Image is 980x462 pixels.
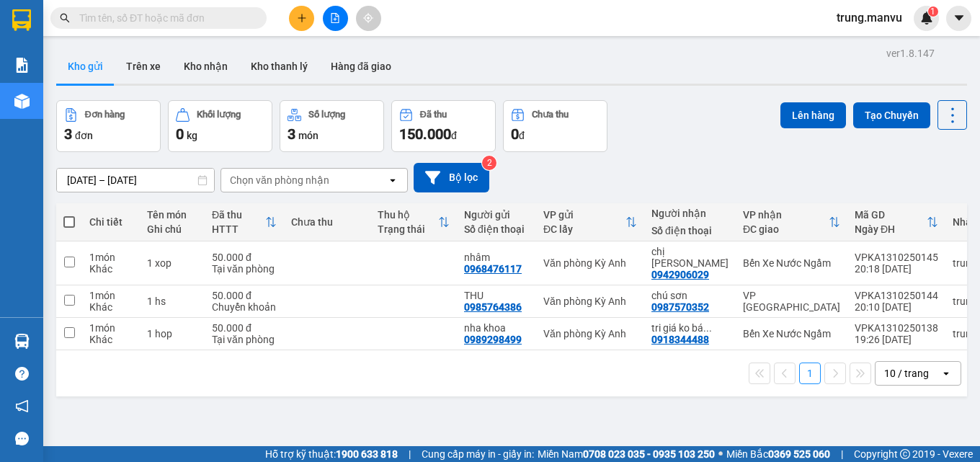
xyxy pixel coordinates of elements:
th: Toggle SortBy [370,203,457,241]
span: món [298,130,318,141]
div: 0985764386 [464,301,522,313]
span: Hỗ trợ kỹ thuật: [265,446,398,462]
div: VPKA1310250138 [855,322,938,334]
div: Trạng thái [378,223,438,235]
div: THU [464,290,529,301]
div: Tại văn phòng [212,263,277,275]
img: warehouse-icon [14,94,30,109]
button: Kho thanh lý [239,49,319,84]
span: 0 [511,125,519,143]
div: 50.000 đ [212,290,277,301]
span: ... [703,322,712,334]
div: HTTT [212,223,265,235]
th: Toggle SortBy [847,203,945,241]
div: Bến Xe Nước Ngầm [743,257,840,269]
div: 20:18 [DATE] [855,263,938,275]
button: Trên xe [115,49,172,84]
div: Thu hộ [378,209,438,221]
span: Miền Nam [538,446,715,462]
span: 1 [930,6,935,17]
span: message [15,432,29,445]
div: 1 hop [147,328,197,339]
span: 3 [64,125,72,143]
div: ĐC lấy [543,223,625,235]
strong: 0369 525 060 [768,448,830,460]
span: | [841,446,843,462]
th: Toggle SortBy [736,203,847,241]
button: Chưa thu0đ [503,100,607,152]
div: 0918344488 [651,334,709,345]
div: Khác [89,263,133,275]
span: 0 [176,125,184,143]
div: Đơn hàng [85,110,125,120]
div: Chọn văn phòng nhận [230,173,329,187]
div: 1 xop [147,257,197,269]
img: warehouse-icon [14,334,30,349]
span: file-add [330,13,340,23]
input: Select a date range. [57,169,214,192]
div: Đã thu [212,209,265,221]
div: Văn phòng Kỳ Anh [543,296,637,307]
sup: 1 [928,6,938,17]
div: Văn phòng Kỳ Anh [543,328,637,339]
span: đ [451,130,457,141]
div: Tại văn phòng [212,334,277,345]
button: aim [356,6,381,31]
button: Hàng đã giao [319,49,403,84]
th: Toggle SortBy [536,203,644,241]
div: Chưa thu [532,110,569,120]
div: Tên món [147,209,197,221]
span: caret-down [953,12,966,25]
button: 1 [799,363,821,384]
div: Khác [89,334,133,345]
span: trung.manvu [825,9,914,27]
div: Ghi chú [147,223,197,235]
div: Số điện thoại [651,225,729,236]
div: 0968476117 [464,263,522,275]
div: Văn phòng Kỳ Anh [543,257,637,269]
div: Chưa thu [291,216,363,228]
button: Lên hàng [780,102,846,128]
span: Miền Bắc [726,446,830,462]
button: caret-down [946,6,971,31]
span: search [60,13,70,23]
button: Bộ lọc [414,163,489,192]
div: VP [GEOGRAPHIC_DATA] [743,290,840,313]
div: Số lượng [308,110,345,120]
div: 1 món [89,252,133,263]
div: nhâm [464,252,529,263]
button: Đã thu150.000đ [391,100,496,152]
div: ĐC giao [743,223,829,235]
strong: 1900 633 818 [336,448,398,460]
img: solution-icon [14,58,30,73]
span: đ [519,130,525,141]
span: copyright [900,449,910,459]
button: Kho nhận [172,49,239,84]
div: Người nhận [651,208,729,219]
div: VPKA1310250145 [855,252,938,263]
div: 0942906029 [651,269,709,280]
span: | [409,446,411,462]
button: Khối lượng0kg [168,100,272,152]
img: icon-new-feature [920,12,933,25]
div: 50.000 đ [212,252,277,263]
div: tri giá ko báo tuấn hùng [651,322,729,334]
span: kg [187,130,197,141]
span: 150.000 [399,125,451,143]
span: ⚪️ [718,451,723,457]
div: Số điện thoại [464,223,529,235]
button: Đơn hàng3đơn [56,100,161,152]
button: plus [289,6,314,31]
div: 1 món [89,290,133,301]
span: đơn [75,130,93,141]
div: Chi tiết [89,216,133,228]
span: aim [363,13,373,23]
div: 0987570352 [651,301,709,313]
img: logo-vxr [12,9,31,31]
div: ver 1.8.147 [886,45,935,61]
div: Bến Xe Nước Ngầm [743,328,840,339]
div: 1 món [89,322,133,334]
div: chú sơn [651,290,729,301]
div: Mã GD [855,209,927,221]
div: VP nhận [743,209,829,221]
